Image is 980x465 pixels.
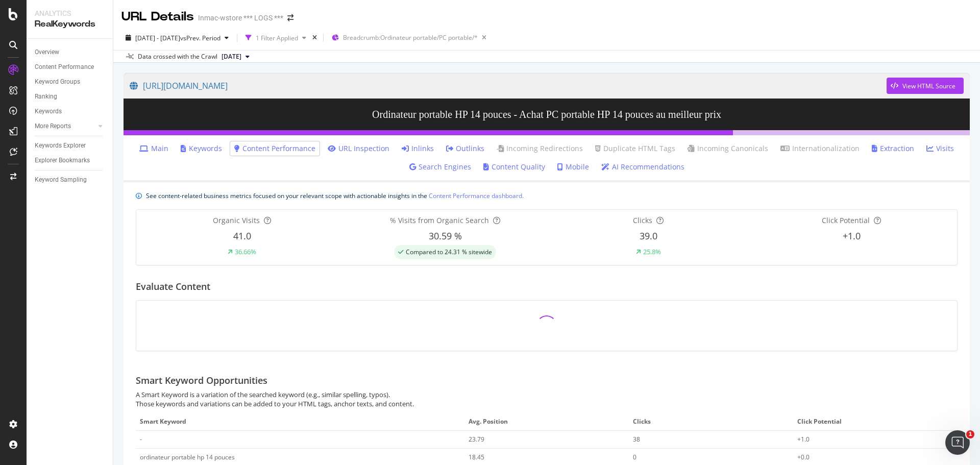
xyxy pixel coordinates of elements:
[140,435,428,444] div: -
[902,82,955,90] div: View HTML Source
[688,143,768,154] a: Incoming Canonicals
[136,390,958,409] div: A Smart Keyword is a variation of the searched keyword (e.g., similar spelling, typos). Those key...
[136,282,210,292] h2: Evaluate Content
[124,99,970,130] h3: Ordinateur portable HP 14 pouces - Achat PC portable HP 14 pouces au meilleur prix
[222,52,241,61] span: 2025 Jul. 15th
[797,417,951,426] span: Click Potential
[130,73,887,99] a: [URL][DOMAIN_NAME]
[633,435,773,444] div: 38
[35,62,94,72] div: Content Performance
[256,34,298,42] div: 1 Filter Applied
[446,143,484,154] a: Outlinks
[35,140,106,151] a: Keywords Explorer
[966,430,974,438] span: 1
[822,215,870,225] span: Click Potential
[235,247,256,257] div: 36.66%
[139,143,168,154] a: Main
[35,91,57,102] div: Ranking
[140,453,235,462] div: ordinateur portable hp 14 pouces
[35,47,59,58] div: Overview
[35,8,105,18] div: Analytics
[35,140,86,151] div: Keywords Explorer
[138,52,217,61] div: Data crossed with the Crawl
[217,51,254,63] button: [DATE]
[136,376,267,386] h2: Smart Keyword Opportunities
[213,215,260,225] span: Organic Visits
[429,190,524,201] a: Content Performance dashboard.
[180,34,220,42] span: vs Prev. Period
[797,435,938,444] div: +1.0
[557,162,589,172] a: Mobile
[633,215,652,225] span: Clicks
[136,190,958,201] div: info banner
[121,8,194,26] div: URL Details
[35,106,62,117] div: Keywords
[35,47,106,58] a: Overview
[429,230,462,242] span: 30.59 %
[343,33,478,42] span: Breadcrumb: Ordinateur portable/PC portable/*
[469,435,609,444] div: 23.79
[35,121,71,132] div: More Reports
[497,143,583,154] a: Incoming Redirections
[640,230,657,242] span: 39.0
[633,417,787,426] span: Clicks
[872,143,914,154] a: Extraction
[35,155,90,166] div: Explorer Bookmarks
[35,155,106,166] a: Explorer Bookmarks
[181,143,222,154] a: Keywords
[843,230,861,242] span: +1.0
[35,18,105,30] div: RealKeywords
[887,78,964,94] button: View HTML Source
[35,175,106,185] a: Keyword Sampling
[233,230,251,242] span: 41.0
[601,162,684,172] a: AI Recommendations
[402,143,434,154] a: Inlinks
[35,121,95,132] a: More Reports
[35,91,106,102] a: Ranking
[121,30,233,46] button: [DATE] - [DATE]vsPrev. Period
[945,430,970,455] iframe: Intercom live chat
[35,77,106,87] a: Keyword Groups
[35,62,106,72] a: Content Performance
[390,215,489,225] span: % Visits from Organic Search
[135,34,180,42] span: [DATE] - [DATE]
[287,14,293,21] div: arrow-right-arrow-left
[780,143,860,154] a: Internationalization
[469,453,609,462] div: 18.45
[35,106,106,117] a: Keywords
[241,30,310,46] button: 1 Filter Applied
[926,143,954,154] a: Visits
[35,175,87,185] div: Keyword Sampling
[643,247,661,257] div: 25.8%
[595,143,675,154] a: Duplicate HTML Tags
[328,30,491,46] button: Breadcrumb:Ordinateur portable/PC portable/*
[310,33,319,43] div: times
[633,453,773,462] div: 0
[394,245,496,259] div: success label
[797,453,938,462] div: +0.0
[483,162,545,172] a: Content Quality
[35,77,80,87] div: Keyword Groups
[234,143,315,154] a: Content Performance
[409,162,471,172] a: Search Engines
[146,190,524,201] div: See content-related business metrics focused on your relevant scope with actionable insights in the
[406,249,492,255] span: Compared to 24.31 % sitewide
[140,417,458,426] span: Smart Keyword
[469,417,622,426] span: Avg. Position
[328,143,389,154] a: URL Inspection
